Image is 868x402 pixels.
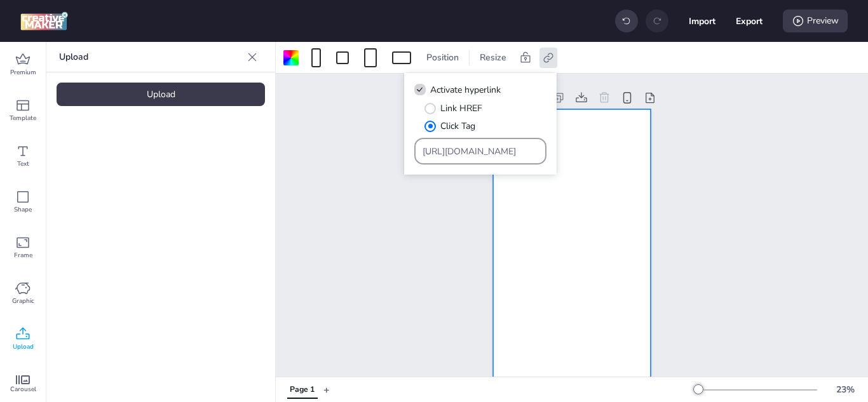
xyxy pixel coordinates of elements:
span: Resize [477,51,509,64]
span: Carousel [10,384,36,394]
span: Activate hyperlink [430,83,501,97]
span: Frame [14,250,32,260]
span: Premium [10,67,36,77]
span: Shape [14,204,32,215]
button: Import [689,8,715,34]
div: Preview [783,10,848,32]
button: + [323,379,330,401]
p: Upload [59,42,242,72]
div: Tabs [281,379,323,401]
span: Position [424,51,461,64]
span: Graphic [12,296,34,306]
img: logo Creative Maker [20,11,68,30]
span: Upload [13,342,34,352]
button: Export [736,8,763,34]
div: 23 % [830,383,860,396]
div: Upload [57,83,265,106]
span: Template [10,113,36,123]
div: Page 1 [290,384,315,396]
span: Link HREF [440,102,482,115]
span: Text [17,159,29,169]
input: Type URL [423,145,539,158]
span: Click Tag [440,119,475,133]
